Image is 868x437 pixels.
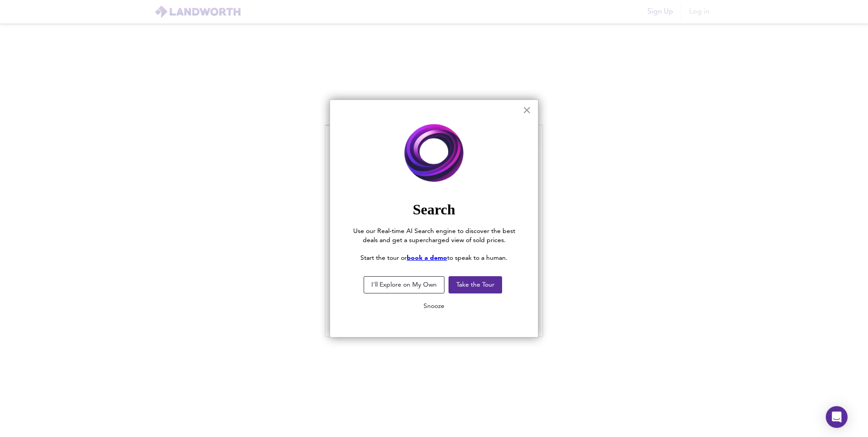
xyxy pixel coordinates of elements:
[348,201,520,218] h2: Search
[348,227,520,245] p: Use our Real-time AI Search engine to discover the best deals and get a supercharged view of sold...
[826,406,848,428] div: Open Intercom Messenger
[447,255,508,261] span: to speak to a human.
[416,298,452,314] button: Snooze
[523,103,531,117] button: Close
[348,118,520,189] img: Employee Photo
[449,276,502,293] button: Take the Tour
[407,255,447,261] a: book a demo
[360,255,407,261] span: Start the tour or
[364,276,444,293] button: I'll Explore on My Own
